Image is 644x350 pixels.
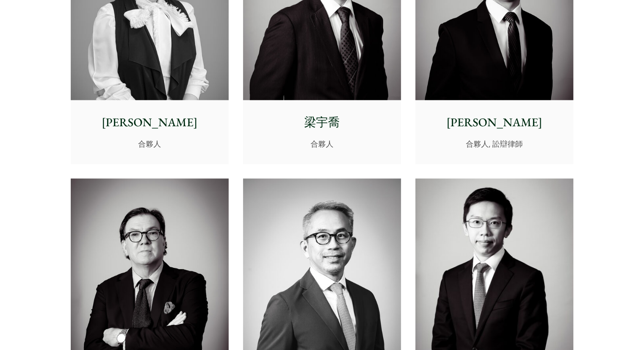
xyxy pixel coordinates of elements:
[77,138,222,150] p: 合夥人
[422,138,567,150] p: 合夥人, 訟辯律師
[422,114,567,131] p: [PERSON_NAME]
[250,138,394,150] p: 合夥人
[250,114,394,131] p: 梁宇喬
[77,114,222,131] p: [PERSON_NAME]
